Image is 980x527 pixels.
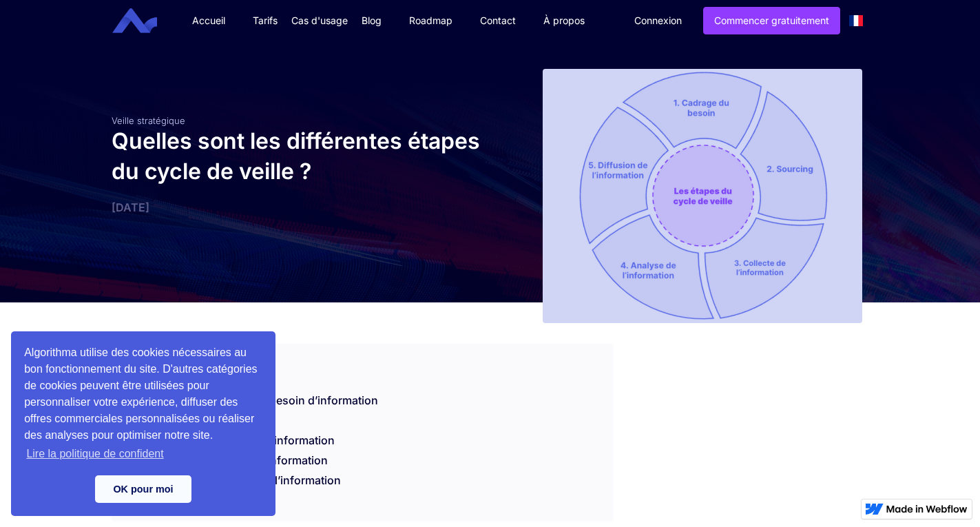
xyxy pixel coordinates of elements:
div: cookieconsent [11,331,275,516]
div: Veille stratégique [112,115,483,126]
img: Made in Webflow [886,505,968,513]
div: [DATE] [112,200,483,214]
a: Connexion [624,8,692,34]
div: SOMMAIRE [112,344,612,380]
a: home [123,8,167,34]
h1: Quelles sont les différentes étapes du cycle de veille ? [112,126,483,187]
a: Commencer gratuitement [703,7,840,34]
a: learn more about cookies [24,444,166,464]
span: Algorithma utilise des cookies nécessaires au bon fonctionnement du site. D'autres catégories de ... [24,344,262,464]
a: dismiss cookie message [95,475,191,503]
div: Cas d'usage [291,14,348,28]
